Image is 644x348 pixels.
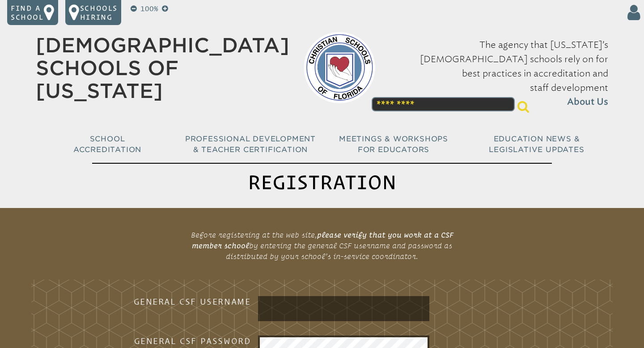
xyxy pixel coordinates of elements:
span: Professional Development & Teacher Certification [185,135,316,154]
p: Schools Hiring [80,4,118,21]
p: The agency that [US_STATE]’s [DEMOGRAPHIC_DATA] schools rely on for best practices in accreditati... [390,38,608,109]
span: Education News & Legislative Updates [489,135,584,154]
p: Find a school [11,4,44,21]
b: please verify that you work at a CSF member school [192,231,453,250]
h1: Registration [92,163,552,201]
h3: General CSF Username [108,296,251,307]
a: [DEMOGRAPHIC_DATA] Schools of [US_STATE] [36,34,289,102]
img: csf-logo-web-colors.png [304,32,375,103]
span: School Accreditation [73,135,141,154]
span: About Us [567,95,608,109]
span: Meetings & Workshops for Educators [339,135,448,154]
p: Before registering at the web site, by entering the general CSF username and password as distribu... [175,226,469,265]
h3: General CSF Password [108,335,251,346]
p: 100% [139,4,160,14]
